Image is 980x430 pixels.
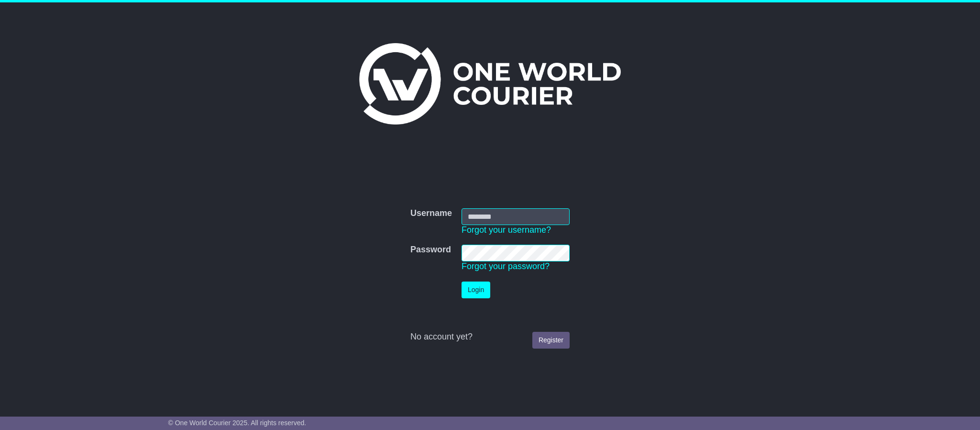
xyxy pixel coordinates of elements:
[462,282,490,298] button: Login
[462,225,551,235] a: Forgot your username?
[410,332,570,342] div: No account yet?
[462,261,550,271] a: Forgot your password?
[532,332,570,349] a: Register
[410,208,452,219] label: Username
[168,419,307,427] span: © One World Courier 2025. All rights reserved.
[410,245,451,255] label: Password
[359,43,620,124] img: One World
